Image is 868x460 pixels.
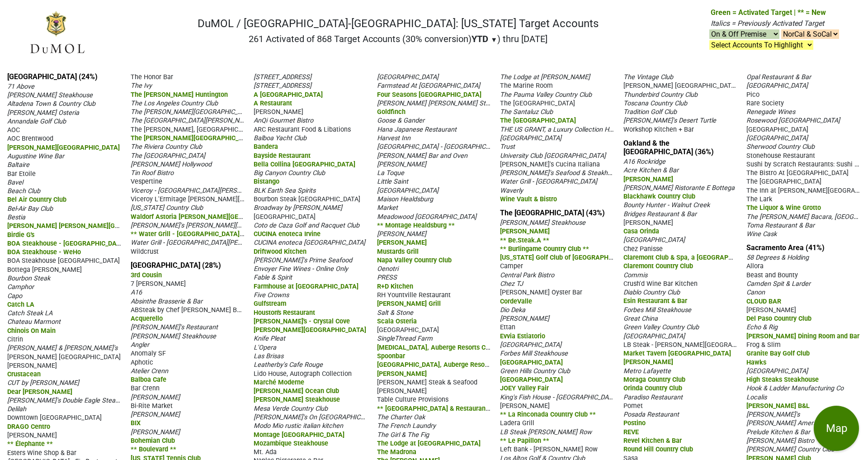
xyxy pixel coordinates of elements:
span: Catch Steak LA [7,309,52,317]
span: ABSteak by Chef [PERSON_NAME] Back [131,305,247,314]
span: Five Crowns [254,291,289,299]
span: AnQi Gourmet Bistro [254,117,313,124]
span: [PERSON_NAME] Ristorante E Bottega [623,184,735,192]
span: The Lark [746,195,772,203]
span: The Charter Oak [377,413,425,421]
span: Stonehouse Restaurant [746,152,815,160]
span: AOC Brentwood [7,135,53,142]
span: Echo & Rig [746,323,778,331]
span: Hana Japanese Restaurant [377,126,457,133]
span: Bestia [7,213,25,221]
span: Absinthe Brasserie & Bar [131,298,203,305]
span: Balboa Cafe [131,376,166,384]
span: The [GEOGRAPHIC_DATA] [746,178,821,185]
span: [US_STATE] Country Club [131,204,203,212]
span: Maison Healdsburg [377,195,433,203]
span: Central Park Bistro [500,271,554,279]
span: [GEOGRAPHIC_DATA] - [GEOGRAPHIC_DATA] [377,142,505,151]
span: Montage [GEOGRAPHIC_DATA] [254,431,344,439]
span: Crustacean [7,370,41,378]
span: BOA Steakhouse [GEOGRAPHIC_DATA] [7,257,120,265]
span: Forbes Mill Steakhouse [623,306,691,314]
span: 71 Above [7,83,34,90]
span: [PERSON_NAME] [623,175,673,183]
span: Farmstead At [GEOGRAPHIC_DATA] [377,82,480,90]
span: [PERSON_NAME] B&L [746,402,810,410]
span: [PERSON_NAME] [GEOGRAPHIC_DATA] [7,353,121,361]
span: Beach Club [7,187,40,195]
span: [PERSON_NAME] [131,394,180,401]
span: [GEOGRAPHIC_DATA] [500,376,563,384]
h2: 261 Activated of 868 Target Accounts (30% conversion) ) thru [DATE] [198,33,599,44]
span: Viceroy L'Ermitage [PERSON_NAME][GEOGRAPHIC_DATA] [131,194,300,203]
span: SingleThread Farm [377,335,433,342]
span: Rosewood [GEOGRAPHIC_DATA] [746,117,840,124]
span: Toscana Country Club [623,100,687,107]
span: [PERSON_NAME] Grill [377,300,441,308]
span: BOA Steakhouse - [GEOGRAPHIC_DATA][PERSON_NAME] [7,239,176,247]
span: Tin Roof Bistro [131,169,174,177]
span: The Santaluz Club [500,108,553,116]
span: The [PERSON_NAME][GEOGRAPHIC_DATA] [131,107,255,116]
span: Bridges Restaurant & Bar [623,210,697,218]
span: [PERSON_NAME] & [PERSON_NAME]'s [7,344,118,352]
span: 3rd Cousin [131,271,162,279]
span: Meadowood [GEOGRAPHIC_DATA] [377,213,476,221]
span: [PERSON_NAME] [377,370,427,378]
span: Scala Osteria [377,318,417,325]
span: Capo [7,292,22,300]
span: Tradition Golf Club [623,108,677,116]
span: [PERSON_NAME] [PERSON_NAME][GEOGRAPHIC_DATA], A [GEOGRAPHIC_DATA] [7,221,244,230]
span: La Toque [377,169,404,177]
span: Anomaly SF [131,350,166,357]
span: A16 Rockridge [623,158,665,166]
span: [GEOGRAPHIC_DATA] [377,73,439,81]
span: Renegade Wines [746,108,795,116]
span: [GEOGRAPHIC_DATA] [746,134,808,142]
span: Altadena Town & Country Club [7,100,95,108]
span: [PERSON_NAME] [623,219,673,227]
span: Birdie G's [7,231,34,239]
span: [PERSON_NAME] Dining Room and Bar [746,332,859,340]
a: Oakland & the [GEOGRAPHIC_DATA] (36%) [623,139,714,156]
span: [PERSON_NAME] Steakhouse [500,219,585,227]
span: JOEY Valley Fair [500,384,549,392]
span: Chez Panisse [623,245,663,253]
span: [PERSON_NAME]'s Cucina Italiana [500,161,600,168]
span: Allora [746,262,764,270]
span: [STREET_ADDRESS] [254,73,311,81]
span: [PERSON_NAME] [500,402,550,410]
span: [GEOGRAPHIC_DATA] [500,134,561,142]
span: Waldorf Astoria [PERSON_NAME][GEOGRAPHIC_DATA] [131,212,291,221]
span: Camphor [7,283,34,291]
span: [PERSON_NAME]'s Double Eagle Steakhouse [7,396,136,404]
span: Canon [746,289,765,296]
span: 7 [PERSON_NAME] [131,280,186,288]
span: Mozambique Steakhouse [254,440,328,447]
span: [PERSON_NAME] Oyster Bar [500,289,582,296]
span: Vespertine [131,178,162,185]
span: [PERSON_NAME][GEOGRAPHIC_DATA] [254,326,366,334]
span: Forbes Mill Steakhouse [500,350,568,357]
span: Bavel [7,179,23,186]
span: [PERSON_NAME] Steak & Seafood [377,379,477,386]
span: Atelier Crenn [131,367,168,375]
a: The [GEOGRAPHIC_DATA] (43%) [500,209,605,217]
span: Sherwood Country Club [746,143,815,151]
span: [PERSON_NAME]'s - Crystal Cove [254,318,350,325]
a: Sacramento Area (41%) [746,243,825,252]
span: Dio Deka [500,306,525,314]
span: Pico [746,91,759,99]
span: [PERSON_NAME] [254,108,303,116]
span: Spoonbar [377,352,405,360]
span: Bandera [254,143,278,151]
span: [PERSON_NAME] [7,432,57,439]
span: Beast and Bounty [746,271,798,279]
span: [PERSON_NAME] [500,228,550,235]
span: Gulfstream [254,300,286,308]
a: [GEOGRAPHIC_DATA] (24%) [7,72,98,81]
span: Houston's Restaurant [254,309,315,317]
span: Posada Restaurant [623,411,679,418]
span: [PERSON_NAME] Ocean Club [254,387,339,395]
span: Commis [623,271,647,279]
